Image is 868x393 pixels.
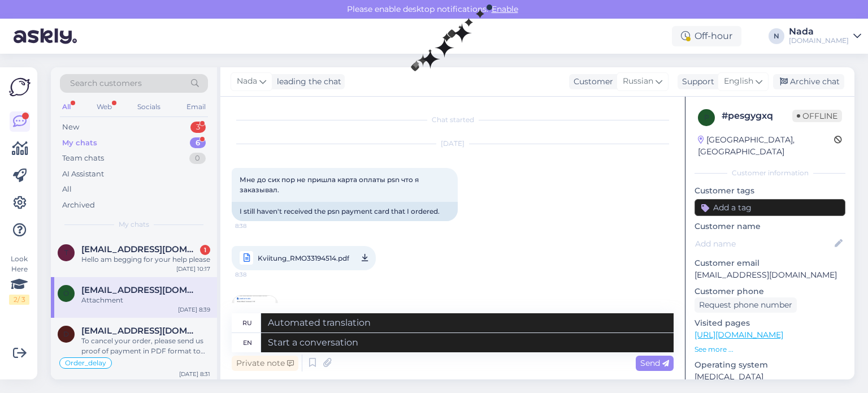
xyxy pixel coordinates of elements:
[62,200,95,211] div: Archived
[178,305,210,314] div: [DATE] 8:39
[63,330,69,338] span: d
[62,153,104,164] div: Team chats
[237,75,257,88] span: Nada
[789,36,849,45] div: [DOMAIN_NAME]
[62,122,79,133] div: New
[94,100,114,114] div: Web
[184,100,208,114] div: Email
[81,254,210,265] div: Hello am begging for your help please
[695,297,797,313] div: Request phone number
[623,75,653,88] span: Russian
[235,222,277,230] span: 8:38
[789,27,849,36] div: Nada
[60,100,73,114] div: All
[695,257,845,269] p: Customer email
[640,358,669,368] span: Send
[232,356,298,371] div: Private note
[81,285,199,295] span: oktober.rus@gmail.com
[63,289,69,297] span: o
[695,199,845,216] input: Add a tag
[190,137,206,149] div: 6
[695,371,845,383] p: [MEDICAL_DATA]
[724,75,753,88] span: English
[695,286,845,297] p: Customer phone
[242,313,252,332] div: ru
[179,370,210,378] div: [DATE] 8:31
[695,359,845,371] p: Operating system
[62,169,104,180] div: AI Assistant
[773,74,844,89] div: Archive chat
[769,28,784,44] div: N
[62,184,72,195] div: All
[70,77,142,89] span: Search customers
[9,254,29,305] div: Look Here
[695,330,783,340] a: [URL][DOMAIN_NAME]
[695,185,845,197] p: Customer tags
[258,251,349,265] span: Kviitung_RMO33194514.pdf
[695,269,845,281] p: [EMAIL_ADDRESS][DOMAIN_NAME]
[695,237,832,250] input: Add name
[9,295,29,305] div: 2 / 3
[488,4,522,14] span: Enable
[119,219,149,230] span: My chats
[243,333,252,352] div: en
[64,248,68,257] span: t
[232,246,376,270] a: Kviitung_RMO33194514.pdf8:38
[9,76,31,98] img: Askly Logo
[232,115,674,125] div: Chat started
[569,76,613,88] div: Customer
[190,122,206,133] div: 3
[695,344,845,355] p: See more ...
[789,27,861,45] a: Nada[DOMAIN_NAME]
[695,221,845,232] p: Customer name
[232,296,277,341] img: Attachment
[62,137,97,149] div: My chats
[200,245,210,255] div: 1
[240,175,420,194] span: Мне до сих пор не пришла карта оплаты psn что я заказывал.
[695,168,845,178] div: Customer information
[722,109,792,123] div: # pesgygxq
[232,139,674,149] div: [DATE]
[135,100,163,114] div: Socials
[272,76,341,88] div: leading the chat
[792,110,842,122] span: Offline
[698,134,834,158] div: [GEOGRAPHIC_DATA], [GEOGRAPHIC_DATA]
[189,153,206,164] div: 0
[235,267,277,282] span: 8:38
[81,244,199,254] span: thomaseverson22@gmail.com
[65,360,106,366] span: Order_delay
[232,202,458,221] div: I still haven't received the psn payment card that I ordered.
[704,113,709,122] span: p
[81,295,210,305] div: Attachment
[672,26,741,46] div: Off-hour
[678,76,714,88] div: Support
[81,336,210,356] div: To cancel your order, please send us proof of payment in PDF format to [EMAIL_ADDRESS][DOMAIN_NAM...
[176,265,210,273] div: [DATE] 10:17
[81,326,199,336] span: dace34745@gmail.com
[695,317,845,329] p: Visited pages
